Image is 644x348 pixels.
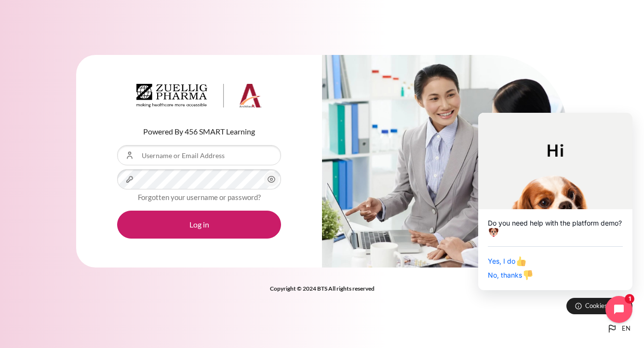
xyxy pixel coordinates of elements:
[585,301,625,310] span: Cookies notice
[136,84,262,112] a: Architeck
[603,319,634,338] button: Languages
[622,324,631,334] span: en
[117,211,281,239] button: Log in
[270,285,375,292] strong: Copyright © 2024 BTS All rights reserved
[117,126,281,137] p: Powered By 456 SMART Learning
[117,145,281,165] input: Username or Email Address
[136,84,262,108] img: Architeck
[138,193,261,201] a: Forgotten your username or password?
[566,298,632,314] button: Cookies notice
